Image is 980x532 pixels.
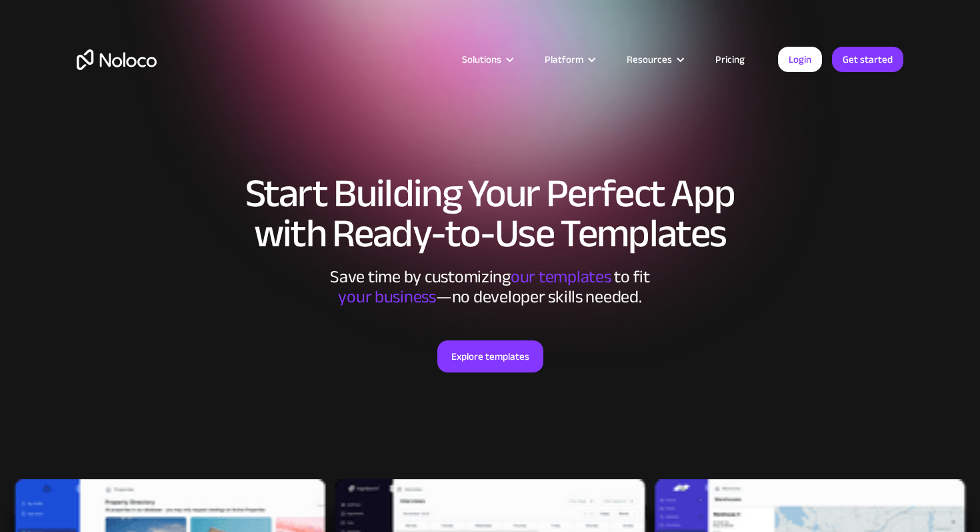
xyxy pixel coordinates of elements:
[462,51,501,68] div: Solutions
[77,174,903,254] h1: Start Building Your Perfect App with Ready-to-Use Templates
[290,267,690,307] div: Save time by customizing to fit ‍ —no developer skills needed.
[699,51,761,68] a: Pricing
[627,51,672,68] div: Resources
[778,47,822,72] a: Login
[77,49,157,70] a: home
[445,51,528,68] div: Solutions
[528,51,610,68] div: Platform
[610,51,699,68] div: Resources
[545,51,583,68] div: Platform
[338,280,436,313] span: your business
[832,47,903,72] a: Get started
[511,260,611,293] span: our templates
[437,340,543,372] a: Explore templates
